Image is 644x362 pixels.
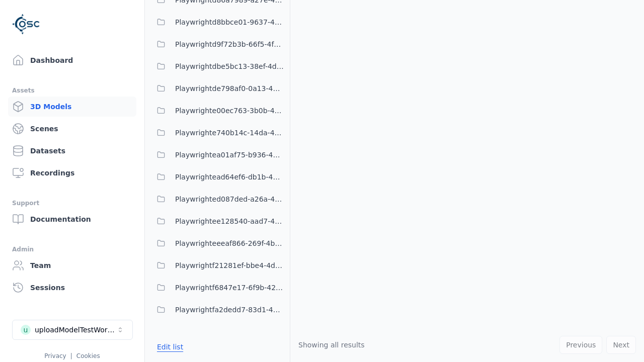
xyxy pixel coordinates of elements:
[8,50,136,70] a: Dashboard
[175,16,284,28] span: Playwrightd8bbce01-9637-468c-8f59-1050d21f77ba
[8,209,136,229] a: Documentation
[12,320,133,340] button: Select a workspace
[175,171,284,183] span: Playwrightead64ef6-db1b-4d5a-b49f-5bade78b8f72
[21,325,31,335] div: u
[76,352,100,359] a: Cookies
[12,10,40,38] img: Logo
[151,101,284,121] button: Playwrighte00ec763-3b0b-4d03-9489-ed8b5d98d4c1
[175,82,284,95] span: Playwrightde798af0-0a13-4792-ac1d-0e6eb1e31492
[44,352,66,359] a: Privacy
[12,197,132,209] div: Support
[151,167,284,187] button: Playwrightead64ef6-db1b-4d5a-b49f-5bade78b8f72
[175,215,284,227] span: Playwrightee128540-aad7-45a2-a070-fbdd316a1489
[151,233,284,253] button: Playwrighteeeaf866-269f-4b5e-b563-26faa539d0cd
[175,127,284,139] span: Playwrighte740b14c-14da-4387-887c-6b8e872d97ef
[151,189,284,209] button: Playwrighted087ded-a26a-4a83-8be4-6dc480afe69a
[8,141,136,161] a: Datasets
[151,145,284,165] button: Playwrightea01af75-b936-480e-8a9c-3605f05973df
[151,211,284,231] button: Playwrightee128540-aad7-45a2-a070-fbdd316a1489
[298,341,365,349] span: Showing all results
[12,243,132,255] div: Admin
[35,325,116,335] div: uploadModelTestWorkspace
[8,97,136,117] a: 3D Models
[70,352,72,359] span: |
[8,255,136,276] a: Team
[8,163,136,183] a: Recordings
[12,84,132,97] div: Assets
[151,255,284,276] button: Playwrightf21281ef-bbe4-4d9a-bb9a-5ca1779a30ca
[175,282,284,294] span: Playwrightf6847e17-6f9b-42ed-b81f-0b69b1da4f4a
[151,78,284,99] button: Playwrightde798af0-0a13-4792-ac1d-0e6eb1e31492
[151,123,284,143] button: Playwrighte740b14c-14da-4387-887c-6b8e872d97ef
[151,278,284,298] button: Playwrightf6847e17-6f9b-42ed-b81f-0b69b1da4f4a
[8,278,136,298] a: Sessions
[151,338,189,356] button: Edit list
[151,34,284,54] button: Playwrightd9f72b3b-66f5-4fd0-9c49-a6be1a64c72c
[175,60,284,72] span: Playwrightdbe5bc13-38ef-4d2f-9329-2437cdbf626b
[175,149,284,161] span: Playwrightea01af75-b936-480e-8a9c-3605f05973df
[151,300,284,320] button: Playwrightfa2dedd7-83d1-48b2-a06f-a16c3db01942
[8,119,136,139] a: Scenes
[175,38,284,50] span: Playwrightd9f72b3b-66f5-4fd0-9c49-a6be1a64c72c
[175,304,284,316] span: Playwrightfa2dedd7-83d1-48b2-a06f-a16c3db01942
[175,105,284,117] span: Playwrighte00ec763-3b0b-4d03-9489-ed8b5d98d4c1
[151,12,284,32] button: Playwrightd8bbce01-9637-468c-8f59-1050d21f77ba
[175,193,284,205] span: Playwrighted087ded-a26a-4a83-8be4-6dc480afe69a
[151,56,284,76] button: Playwrightdbe5bc13-38ef-4d2f-9329-2437cdbf626b
[175,259,284,271] span: Playwrightf21281ef-bbe4-4d9a-bb9a-5ca1779a30ca
[175,237,284,249] span: Playwrighteeeaf866-269f-4b5e-b563-26faa539d0cd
